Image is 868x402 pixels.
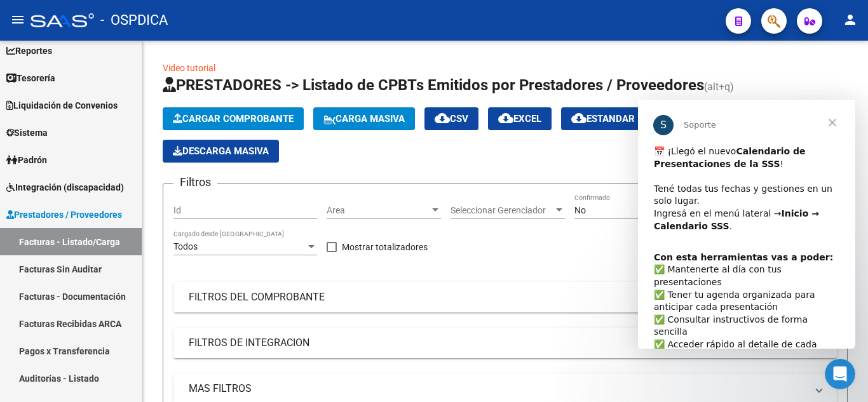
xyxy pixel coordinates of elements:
span: Todos [173,241,198,251]
span: EXCEL [498,113,541,124]
span: Mostrar totalizadores [342,239,428,255]
span: Sistema [6,126,48,140]
mat-panel-title: FILTROS DEL COMPROBANTE [189,290,806,304]
span: Descarga Masiva [173,145,269,157]
mat-icon: cloud_download [571,111,587,126]
span: Prestadores / Proveedores [6,208,122,222]
mat-icon: menu [10,12,25,27]
mat-icon: cloud_download [435,111,450,126]
span: Integración (discapacidad) [6,180,124,194]
span: Cargar Comprobante [173,113,294,124]
button: Estandar [561,107,645,130]
span: CSV [435,113,468,124]
a: Video tutorial [163,63,215,73]
b: Con esta herramientas vas a poder: [16,152,195,163]
span: Area [327,205,430,216]
mat-expansion-panel-header: FILTROS DEL COMPROBANTE [173,282,837,312]
mat-panel-title: MAS FILTROS [189,382,806,396]
span: (alt+q) [704,81,734,93]
mat-expansion-panel-header: FILTROS DE INTEGRACION [173,328,837,358]
button: EXCEL [488,107,552,130]
span: PRESTADORES -> Listado de CPBTs Emitidos por Prestadores / Proveedores [163,76,704,94]
span: Liquidación de Convenios [6,98,118,112]
app-download-masive: Descarga masiva de comprobantes (adjuntos) [163,140,279,163]
span: Tesorería [6,71,55,85]
button: Carga Masiva [313,107,415,130]
div: ​✅ Mantenerte al día con tus presentaciones ✅ Tener tu agenda organizada para anticipar cada pres... [16,152,201,301]
h3: Filtros [173,173,217,191]
span: No [574,205,586,215]
span: Seleccionar Gerenciador [451,205,553,216]
button: CSV [424,107,478,130]
iframe: Intercom live chat mensaje [638,100,855,349]
span: Reportes [6,44,52,58]
span: - OSPDICA [100,6,168,34]
mat-panel-title: FILTROS DE INTEGRACION [189,336,806,350]
mat-icon: person [843,12,858,27]
iframe: Intercom live chat [825,359,855,389]
span: Padrón [6,153,47,167]
button: Descarga Masiva [163,140,279,163]
span: Estandar [571,113,635,124]
button: Cargar Comprobante [163,107,304,130]
mat-icon: cloud_download [498,111,513,126]
span: Carga Masiva [323,113,405,124]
